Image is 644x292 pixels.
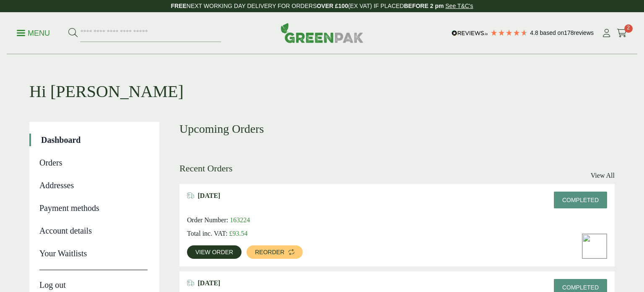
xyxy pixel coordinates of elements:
span: Order Number: [187,216,228,224]
div: 4.78 Stars [490,29,528,37]
strong: OVER £100 [317,3,348,9]
img: IMG_5633-300x200.jpg [582,234,607,258]
span: 4.8 [530,29,540,36]
a: Menu [17,28,50,37]
strong: BEFORE 2 pm [404,3,444,9]
a: View All [591,171,615,181]
a: Dashboard [41,134,148,146]
span: [DATE] [198,279,221,287]
span: View order [195,249,233,255]
h3: Recent Orders [179,163,232,174]
h1: Hi [PERSON_NAME] [29,55,615,102]
p: Menu [17,28,50,38]
span: Reorder [255,249,284,255]
a: Log out [39,270,148,291]
a: Account details [39,224,148,237]
span: Completed [562,197,599,203]
span: 2 [624,24,633,33]
a: 2 [617,27,627,39]
a: Reorder [247,245,303,259]
i: Cart [617,29,627,37]
a: View order [187,245,241,259]
span: 178 [564,29,574,36]
span: Based on [540,29,564,36]
strong: FREE [171,3,186,9]
bdi: 93.54 [229,230,248,237]
img: GreenPak Supplies [280,23,364,43]
a: Orders [39,156,148,169]
span: Completed [562,284,599,291]
span: 163224 [230,216,250,224]
a: See T&C's [445,3,473,9]
i: My Account [601,29,612,37]
span: reviews [574,29,594,36]
img: REVIEWS.io [452,30,488,36]
span: [DATE] [198,192,221,200]
a: Addresses [39,179,148,192]
a: Payment methods [39,202,148,214]
a: Your Waitlists [39,247,148,260]
span: £ [229,230,233,237]
h3: Upcoming Orders [179,122,615,136]
span: Total inc. VAT: [187,230,228,237]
